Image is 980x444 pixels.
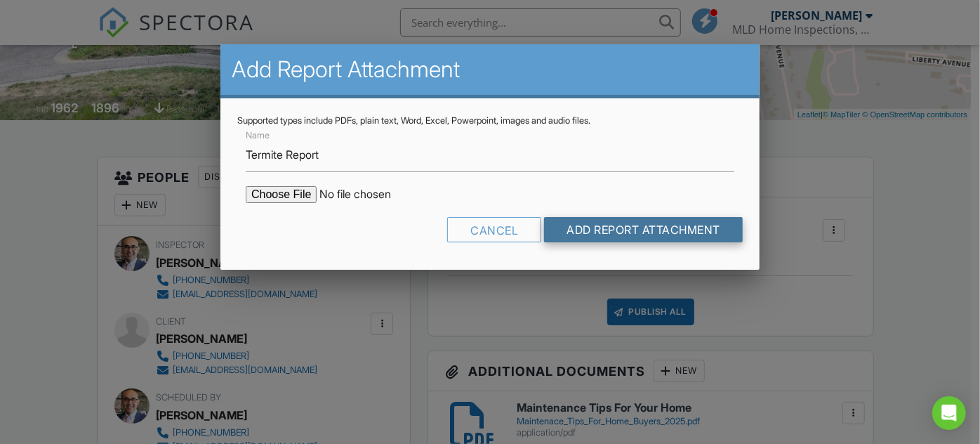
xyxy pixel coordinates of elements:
[932,396,966,430] div: Open Intercom Messenger
[232,55,748,84] h2: Add Report Attachment
[447,217,541,242] div: Cancel
[237,115,743,126] div: Supported types include PDFs, plain text, Word, Excel, Powerpoint, images and audio files.
[544,217,743,242] input: Add Report Attachment
[246,129,270,142] label: Name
